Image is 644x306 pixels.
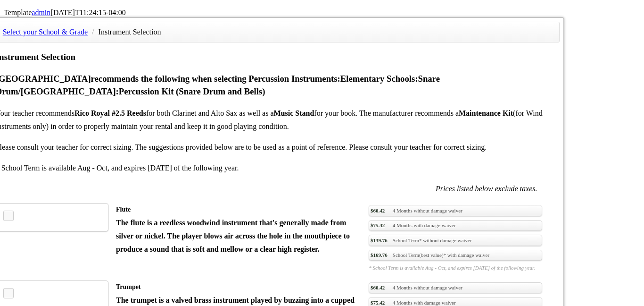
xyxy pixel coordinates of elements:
[99,25,161,39] li: Instrument Selection
[116,280,355,294] div: Trumpet
[3,288,14,298] a: MP3 Clip
[436,185,537,193] em: Prices listed below exclude taxes.
[274,109,314,117] strong: Music Stand
[119,86,265,96] strong: Percussion Kit (Snare Drum and Bells)
[371,207,385,214] span: $60.42
[3,28,88,36] a: Select your School & Grade
[116,203,355,216] div: Flute
[371,237,388,244] span: $139.76
[371,284,385,291] span: $60.42
[459,109,513,117] strong: Maintenance Kit
[116,219,350,253] strong: The flute is a reedless woodwind instrument that's generally made from silver or nickel. The play...
[3,211,14,221] a: MP3 Clip
[369,264,542,272] em: * School Term is available Aug - Oct, and expires [DATE] of the following year.
[21,86,116,96] strong: [GEOGRAPHIC_DATA]
[369,220,542,231] a: $75.424 Months with damage waiver
[371,221,385,229] span: $75.42
[371,251,388,259] span: $169.76
[50,8,125,17] span: [DATE]T11:24:15-04:00
[4,8,32,17] span: Template
[90,28,96,36] span: /
[369,205,542,216] a: $60.424 Months without damage waiver
[32,8,50,17] a: admin
[340,74,418,84] strong: Elementary Schools:
[369,282,542,294] a: $60.424 Months without damage waiver
[74,109,146,117] strong: Rico Royal #2.5 Reeds
[369,235,542,246] a: $139.76School Term* without damage waiver
[369,250,542,261] a: $169.76School Term(best value)* with damage waiver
